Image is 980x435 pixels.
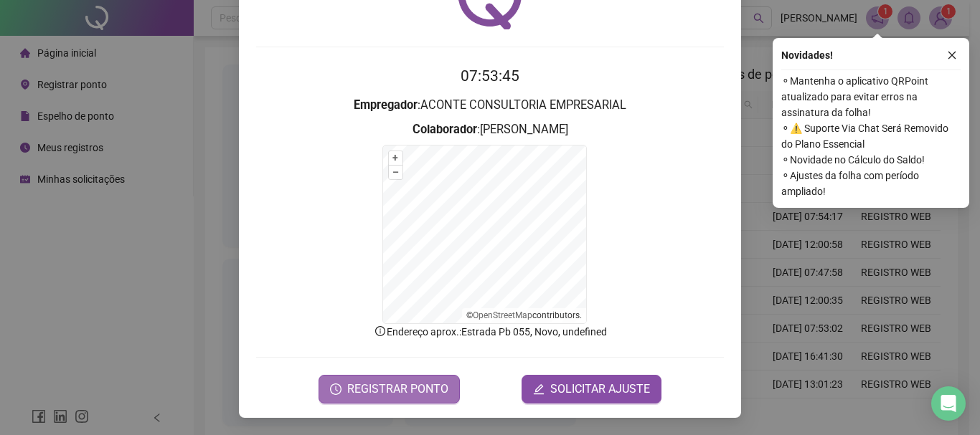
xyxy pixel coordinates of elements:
h3: : ACONTE CONSULTORIA EMPRESARIAL [256,96,724,115]
h3: : [PERSON_NAME] [256,120,724,139]
li: © contributors. [466,310,582,320]
span: ⚬ Mantenha o aplicativo QRPoint atualizado para evitar erros na assinatura da folha! [781,73,961,120]
p: Endereço aprox. : Estrada Pb 055, Novo, undefined [256,324,724,340]
span: SOLICITAR AJUSTE [550,381,650,398]
strong: Colaborador [413,123,477,136]
span: ⚬ ⚠️ Suporte Via Chat Será Removido do Plano Essencial [781,120,961,152]
strong: Empregador [354,98,418,112]
div: Open Intercom Messenger [931,386,966,421]
span: info-circle [374,325,387,338]
span: Novidades ! [781,47,833,63]
span: edit [533,383,545,395]
a: OpenStreetMap [473,310,532,320]
button: REGISTRAR PONTO [319,375,460,403]
span: close [947,50,957,60]
button: + [389,151,402,165]
span: ⚬ Novidade no Cálculo do Saldo! [781,152,961,168]
span: clock-circle [330,383,341,395]
button: editSOLICITAR AJUSTE [522,375,661,403]
time: 07:53:45 [461,67,519,85]
button: – [389,166,402,179]
span: REGISTRAR PONTO [347,381,448,398]
span: ⚬ Ajustes da folha com período ampliado! [781,168,961,199]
